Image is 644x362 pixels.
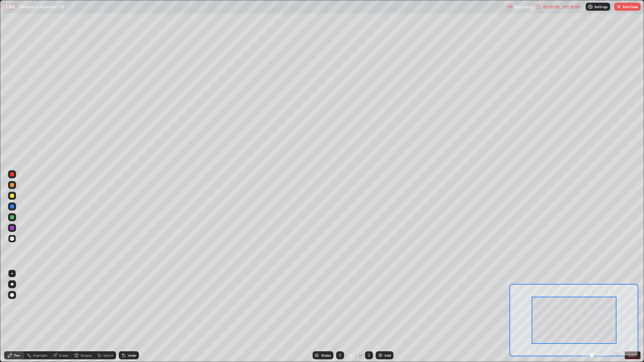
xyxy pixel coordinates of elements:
div: Highlight [33,354,48,357]
div: Add [384,354,391,357]
div: Shapes [80,354,92,357]
div: Slides [321,354,331,357]
div: / [355,353,357,357]
div: / 01:25:00 [561,5,582,9]
button: EXIT [625,351,641,359]
img: add-slide-button [378,353,383,358]
div: Select [103,354,113,357]
div: Eraser [59,354,69,357]
div: Undo [128,354,136,357]
p: Relation & Function - 02 [20,4,64,9]
div: 14 [358,352,362,358]
button: End Class [614,3,641,11]
div: Pen [14,354,20,357]
div: 14 [347,353,354,357]
div: 01:20:05 [542,5,561,9]
p: LIVE [6,4,15,9]
p: Recording [514,4,533,9]
img: class-settings-icons [588,4,593,9]
p: Settings [594,5,607,8]
img: end-class-cross [616,4,622,9]
img: recording.375f2c34.svg [507,4,513,9]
